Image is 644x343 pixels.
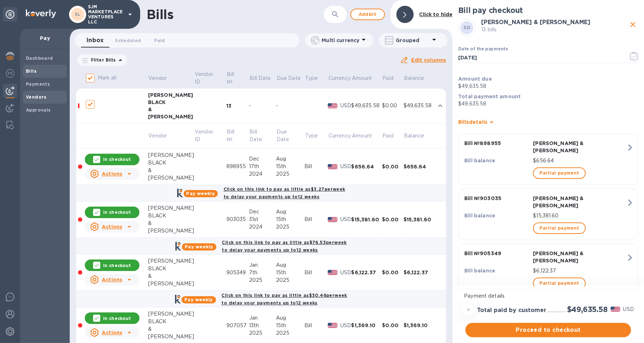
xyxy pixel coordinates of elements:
[533,267,626,275] p: $6,122.37
[227,128,239,143] p: Bill №
[464,157,530,164] p: Bill balance
[148,325,194,333] div: &
[249,155,276,163] div: Dec
[382,102,404,109] div: $0.00
[382,163,404,170] div: $0.00
[304,163,328,170] div: Bill
[352,75,381,82] span: Amount
[249,208,276,216] div: Dec
[249,261,276,269] div: Jan
[148,204,194,212] div: [PERSON_NAME]
[148,106,194,113] div: &
[187,191,215,196] b: Pay weekly
[148,152,194,159] div: [PERSON_NAME]
[464,25,470,30] b: SD
[464,195,530,202] p: Bill № 903035
[533,277,585,289] button: Partial payment
[435,100,446,111] button: expand row
[148,99,194,106] div: BLACK
[148,167,194,174] div: &
[533,195,626,209] p: [PERSON_NAME] & [PERSON_NAME]
[249,223,276,231] div: 2024
[249,128,275,143] span: Bill Date
[328,323,337,328] img: USD
[276,155,304,163] div: Aug
[249,314,276,322] div: Jan
[148,174,194,182] div: [PERSON_NAME]
[276,261,304,269] div: Aug
[276,322,304,329] div: 15th
[533,212,626,220] p: $15,381.60
[458,244,638,295] button: Bill №905349[PERSON_NAME] & [PERSON_NAME]Bill balance$6,122.37Partial payment
[305,132,318,140] p: Type
[276,163,304,170] div: 15th
[277,128,295,143] p: Due Date
[404,216,434,223] div: $15,381.60
[477,307,546,314] h3: Total paid by customer
[249,102,276,109] div: -
[352,75,372,82] p: Amount
[464,292,632,300] p: Payment details
[224,186,345,199] b: Click on this link to pay as little as $3.27 per week to delay your payments up to 12 weeks
[328,164,337,169] img: USD
[458,76,492,82] b: Amount due
[227,71,239,86] p: Bill №
[464,267,530,274] p: Bill balance
[276,269,304,276] div: 15th
[404,322,434,329] div: $1,369.10
[458,82,638,90] p: $49,635.58
[404,102,434,109] div: $49,635.58
[102,277,122,283] u: Actions
[103,262,131,268] p: In checkout
[382,269,404,276] div: $0.00
[419,12,453,17] b: Click to hide
[340,102,351,109] p: USD
[222,293,347,306] b: Click on this link to pay as little as $30.46 per week to delay your payments up to 12 weeks
[567,305,608,314] h2: $49,635.58
[382,132,394,140] p: Paid
[226,216,249,223] div: 903035
[623,306,634,313] p: USD
[627,19,638,30] button: close
[277,75,301,82] span: Due Date
[276,170,304,178] div: 2025
[185,244,213,249] b: Pay weekly
[148,132,167,140] p: Vendor
[382,75,403,82] span: Paid
[305,75,318,82] p: Type
[328,217,337,222] img: USD
[249,75,271,82] span: Bill Date
[404,75,424,82] p: Balance
[404,163,434,170] div: $656.64
[277,128,304,143] span: Due Date
[404,132,424,140] p: Balance
[458,100,638,108] p: $49,635.58
[539,279,579,288] span: Partial payment
[328,103,337,108] img: USD
[276,216,304,223] div: 15th
[103,315,131,321] p: In checkout
[458,110,638,134] div: Billsdetails
[26,35,64,42] p: Pay
[148,280,194,288] div: [PERSON_NAME]
[458,6,638,15] h2: Bill pay checkout
[328,132,351,140] p: Currency
[350,9,385,20] button: Addbill
[533,157,626,164] p: $656.64
[26,68,37,74] b: Bills
[276,329,304,337] div: 2025
[322,37,359,44] p: Multi currency
[464,140,530,147] p: Bill № 898955
[305,132,327,140] span: Type
[304,216,328,223] div: Bill
[304,322,328,329] div: Bill
[115,37,141,44] span: Scheduled
[148,333,194,340] div: [PERSON_NAME]
[148,159,194,167] div: BLACK
[195,128,216,143] p: Vendor ID
[102,171,122,177] u: Actions
[533,222,585,234] button: Partial payment
[226,102,249,109] div: 13
[458,47,508,51] label: Date of the payments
